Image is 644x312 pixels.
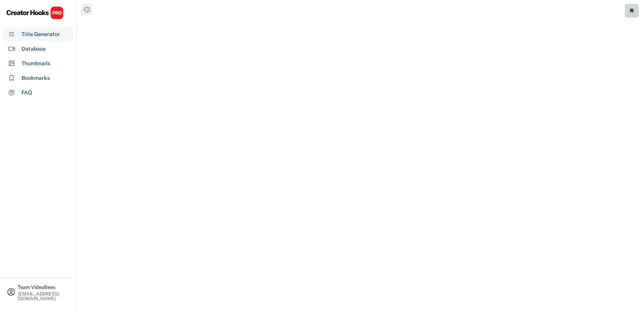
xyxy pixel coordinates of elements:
img: CHPRO%20Logo.svg [6,6,64,20]
div: Thumbnails [21,59,50,68]
div: FAQ [21,89,32,97]
div: Team VideoBees [18,285,70,290]
div: Database [21,45,46,53]
div: Title Generator [21,30,60,38]
div: [EMAIL_ADDRESS][DOMAIN_NAME] [18,292,70,301]
div: Bookmarks [21,74,50,82]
